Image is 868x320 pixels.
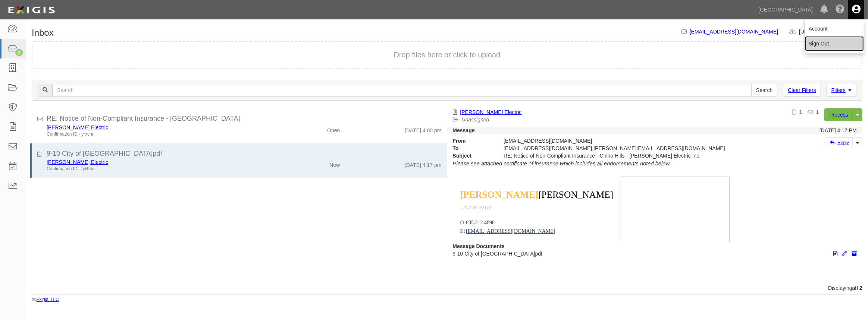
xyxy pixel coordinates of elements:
i: Help Center - Complianz [836,5,845,14]
a: [EMAIL_ADDRESS][DOMAIN_NAME] [690,29,778,35]
strong: Message Documents [453,243,505,249]
h1: Inbox [32,28,54,38]
span: [PERSON_NAME] [460,189,539,200]
div: McDonald Electric [47,158,272,166]
div: [EMAIL_ADDRESS][DOMAIN_NAME] [498,137,753,145]
a: Reply [826,137,853,148]
strong: From [447,137,498,145]
span: E: [460,228,466,234]
a: [PERSON_NAME] Electric [47,124,108,130]
p: 9-10 City of [GEOGRAPHIC_DATA]pdf [453,250,857,257]
a: [PERSON_NAME] Electric [47,159,108,165]
div: RE: Notice of Non-Compliant Insurance - Chino Hills - McDonald Electric Inc. [498,152,753,159]
b: 1 [816,109,819,115]
div: Confirmation ID - yrxchr [47,131,272,137]
input: Search [52,84,752,96]
div: Open [327,124,340,134]
div: [DATE] 4:17 pm [405,158,442,169]
span: LIC#: [460,205,473,210]
strong: Message [453,127,475,133]
a: [URL][DOMAIN_NAME] [799,29,862,35]
div: 2 [15,49,23,56]
div: Confirmation ID - fyk94e [47,166,272,172]
i: Edit document [842,251,847,257]
div: New [329,158,340,169]
div: [DATE] 4:17 PM [820,127,857,134]
a: Sign Out [805,36,864,51]
input: Search [751,84,777,96]
span: Please see attached certificate of insurance which includes all endorsements noted below. [453,161,671,167]
a: [PERSON_NAME] Electric [460,109,522,115]
button: Drop files here or click to upload [394,50,501,60]
small: by [32,297,59,303]
b: all 2 [852,285,862,291]
img: logo-5460c22ac91f19d4615b14bd174203de0afe785f0fc80cf4dbbc73dc1793850b.png [6,3,57,17]
span: 805.212.4890 [466,220,495,225]
a: Exigis, LLC [37,297,59,302]
div: 9-10 City of Chino Hills.pdf [47,149,442,159]
a: [EMAIL_ADDRESS][DOMAIN_NAME] [466,228,555,234]
div: [DATE] 4:00 pm [405,124,442,134]
div: shenoah@mcdonaldelectric.net,Jason@mcdonaldelectric.net [498,145,753,152]
a: Filters [827,84,856,96]
a: Unassigned [462,117,489,123]
span: 0G32110 [473,205,492,210]
div: RE: Notice of Non-Compliant Insurance - Chino Hills [47,114,442,124]
a: [GEOGRAPHIC_DATA] [755,2,817,17]
a: Clear Filters [783,84,821,96]
span: [PERSON_NAME] [538,189,613,200]
i: View [833,251,837,257]
div: Displaying [26,284,868,292]
a: Account [805,21,864,36]
b: 1 [799,109,802,115]
i: Archive document [852,251,857,257]
a: Process [824,108,853,121]
strong: To [447,145,498,152]
strong: Subject [447,152,498,159]
span: O: [460,220,466,225]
